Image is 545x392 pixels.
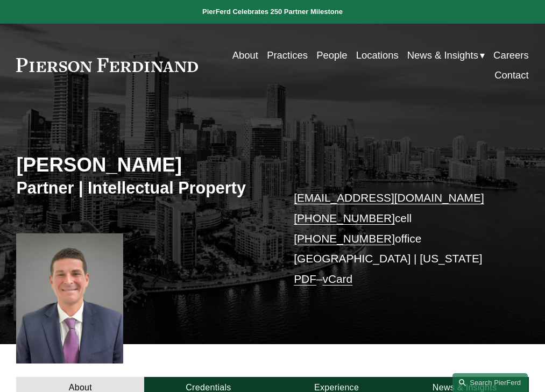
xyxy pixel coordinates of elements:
[16,153,272,177] h2: [PERSON_NAME]
[16,178,272,198] h3: Partner | Intellectual Property
[407,45,485,65] a: folder dropdown
[232,45,258,65] a: About
[294,232,395,245] a: [PHONE_NUMBER]
[294,191,484,204] a: [EMAIL_ADDRESS][DOMAIN_NAME]
[316,45,347,65] a: People
[294,273,316,285] a: PDF
[493,45,529,65] a: Careers
[294,212,395,224] a: [PHONE_NUMBER]
[294,188,507,289] p: cell office [GEOGRAPHIC_DATA] | [US_STATE] –
[407,46,478,64] span: News & Insights
[267,45,308,65] a: Practices
[452,373,528,392] a: Search this site
[494,65,529,85] a: Contact
[323,273,353,285] a: vCard
[356,45,399,65] a: Locations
